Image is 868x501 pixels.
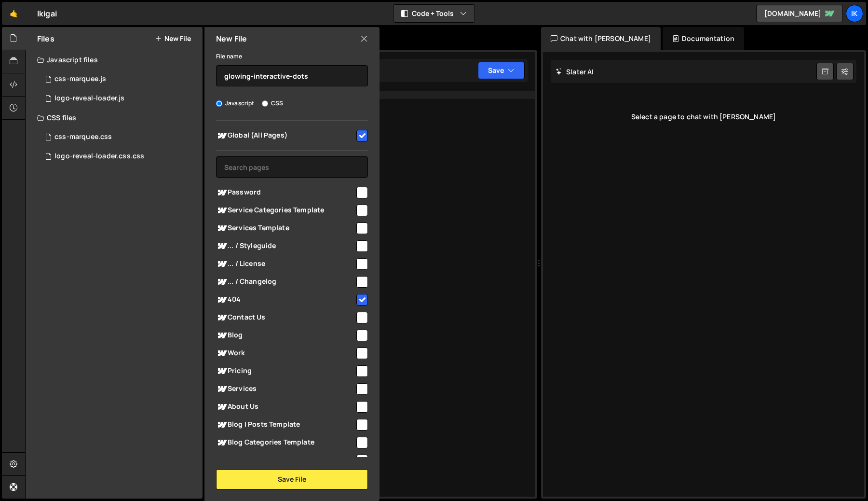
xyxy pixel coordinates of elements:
[216,187,355,198] span: Password
[756,5,843,22] a: [DOMAIN_NAME]
[216,156,368,178] input: Search pages
[37,70,203,89] div: 16994/46609.js
[216,65,368,86] input: Name
[216,401,355,413] span: About Us
[54,94,124,103] div: logo-reveal-loader.js
[26,108,203,127] div: CSS files
[37,33,54,44] h2: Files
[216,130,355,141] span: Global (All Pages)
[541,27,661,50] div: Chat with [PERSON_NAME]
[37,147,203,166] div: 16994/46658.css
[846,5,863,22] a: Ik
[54,133,112,141] div: css-marquee.css
[556,67,594,76] h2: Slater AI
[216,437,355,448] span: Blog Categories Template
[216,33,247,44] h2: New File
[478,62,525,79] button: Save
[262,98,283,108] label: CSS
[216,223,355,234] span: Services Template
[216,383,355,395] span: Services
[216,455,355,466] span: Works Template
[216,100,222,107] input: Javascript
[216,98,255,108] label: Javascript
[216,469,368,489] button: Save File
[216,312,355,323] span: Contact Us
[37,127,203,147] div: 16994/46610.css
[216,294,355,306] span: 404
[216,205,355,216] span: Service Categories Template
[54,152,144,161] div: logo-reveal-loader.css.css
[216,419,355,431] span: Blog | Posts Template
[551,97,856,136] div: Select a page to chat with [PERSON_NAME]
[663,27,744,50] div: Documentation
[262,100,268,107] input: CSS
[26,50,203,70] div: Javascript files
[216,240,355,252] span: ... / Styleguide
[216,52,242,61] label: File name
[37,89,203,108] div: 16994/46657.js
[216,258,355,270] span: ... / License
[54,75,106,83] div: css-marquee.js
[216,276,355,288] span: ... / Changelog
[216,365,355,377] span: Pricing
[216,330,355,341] span: Blog
[216,348,355,359] span: Work
[2,2,26,25] a: 🤙
[37,8,57,19] div: Ikigai
[393,5,475,22] button: Code + Tools
[155,35,191,42] button: New File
